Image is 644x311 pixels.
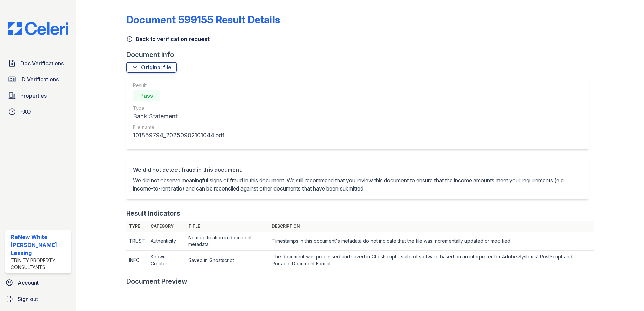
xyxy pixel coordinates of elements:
div: Result [133,82,224,89]
a: ID Verifications [5,73,71,86]
td: INFO [126,251,148,270]
div: Document info [126,50,594,59]
a: Back to verification request [126,35,210,43]
span: Account [18,279,39,287]
td: The document was processed and saved in Ghostscript - suite of software based on an interpreter f... [269,251,594,270]
div: Bank Statement [133,112,224,121]
div: File name [133,124,224,131]
th: Type [126,221,148,232]
div: We did not detect fraud in this document. [133,166,582,174]
div: ReNew White [PERSON_NAME] Leasing [11,233,68,257]
th: Description [269,221,594,232]
a: Sign out [3,292,74,306]
div: Result Indicators [126,209,180,218]
p: We did not observe meaningful signs of fraud in this document. We still recommend that you review... [133,176,582,193]
div: Trinity Property Consultants [11,257,68,271]
span: FAQ [20,108,31,116]
span: Doc Verifications [20,59,64,67]
td: No modification in document metadata [186,232,269,251]
a: Doc Verifications [5,57,71,70]
a: FAQ [5,105,71,118]
td: Known Creator [148,251,186,270]
span: ID Verifications [20,75,59,83]
th: Title [186,221,269,232]
td: TRUST [126,232,148,251]
a: Document 599155 Result Details [126,13,280,26]
a: Properties [5,89,71,102]
div: 101859794_20250902101044.pdf [133,131,224,140]
td: Authenticity [148,232,186,251]
a: Account [3,276,74,289]
div: Pass [133,90,160,101]
th: Category [148,221,186,232]
td: Timestamps in this document's metadata do not indicate that the file was incrementally updated or... [269,232,594,251]
span: Sign out [18,295,38,303]
td: Saved in Ghostscript [186,251,269,270]
span: Properties [20,92,47,100]
a: Original file [126,62,177,73]
img: CE_Logo_Blue-a8612792a0a2168367f1c8372b55b34899dd931a85d93a1a3d3e32e68fde9ad4.png [3,22,74,35]
div: Document Preview [126,277,187,286]
div: Type [133,105,224,112]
